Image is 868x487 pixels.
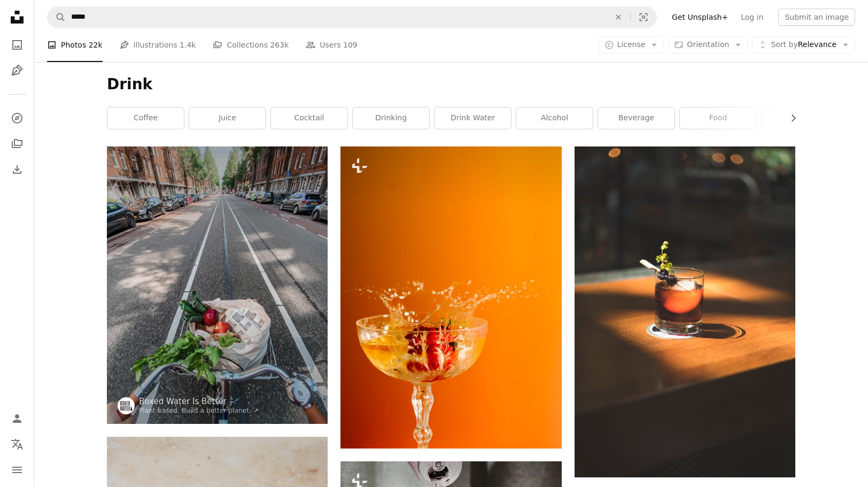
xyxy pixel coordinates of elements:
a: Boxed Water Is Better [139,396,259,407]
a: a glass filled with water and a fruit in it [340,292,561,302]
button: Language [6,434,28,455]
a: Collections 263k [213,28,289,62]
a: Log in [734,9,770,26]
a: drinks [762,107,838,129]
span: Sort by [771,40,797,49]
img: brown beverage with olives and herb in rocks glass in macro photography [575,146,795,477]
a: Collections [6,133,28,154]
button: Visual search [631,7,656,27]
a: juice [189,107,266,129]
a: brown beverage with olives and herb in rocks glass in macro photography [575,307,795,316]
button: Sort byRelevance [752,36,855,53]
button: scroll list to the right [784,107,795,129]
span: 263k [270,39,289,51]
a: drink water [435,107,511,129]
button: License [599,36,664,53]
button: Menu [6,459,28,481]
span: Relevance [771,40,836,50]
img: Go to Boxed Water Is Better's profile [118,397,135,414]
button: Clear [607,7,630,27]
button: Search Unsplash [48,7,66,27]
a: Illustrations [6,60,28,81]
h1: Drink [107,75,795,94]
a: Download History [6,159,28,180]
span: License [617,40,646,49]
a: beverage [598,107,675,129]
a: coffee [107,107,184,129]
a: Users 109 [306,28,357,62]
img: red roses in brown cardboard box on bicycle [107,146,328,424]
button: Orientation [668,36,748,53]
a: drinking [353,107,429,129]
a: Explore [6,107,28,129]
img: a glass filled with water and a fruit in it [340,146,561,449]
a: cocktail [271,107,347,129]
a: Get Unsplash+ [665,9,734,26]
a: food [680,107,756,129]
a: alcohol [516,107,593,129]
button: Submit an image [778,9,855,26]
form: Find visuals sitewide [47,6,657,28]
a: Illustrations 1.4k [120,28,196,62]
span: Orientation [687,40,729,49]
span: 1.4k [180,39,196,51]
a: Log in / Sign up [6,408,28,429]
a: red roses in brown cardboard box on bicycle [107,280,328,290]
a: Photos [6,34,28,56]
a: Plant-based. Build a better planet. ↗ [139,407,259,414]
span: 109 [343,39,358,51]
